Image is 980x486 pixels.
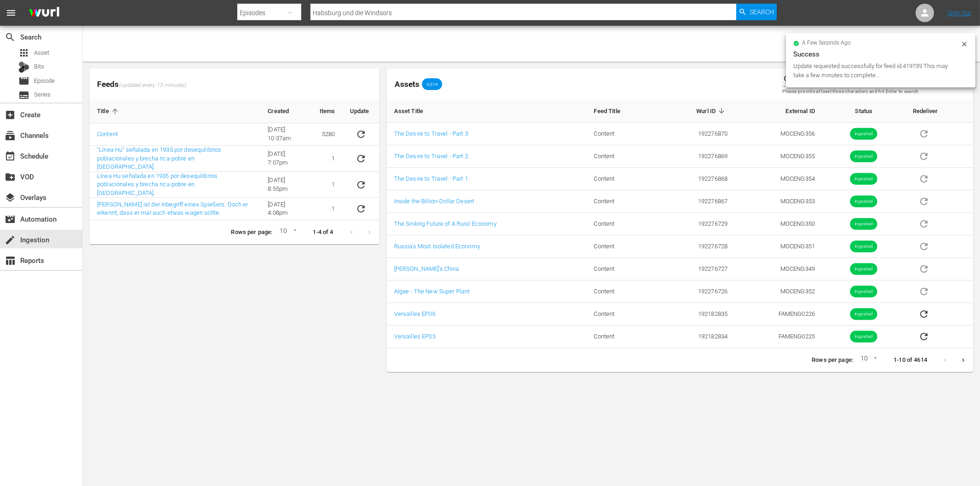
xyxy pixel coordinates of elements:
span: Series [34,90,51,99]
th: Items [312,100,343,123]
p: 1-10 of 4614 [894,356,927,365]
th: Redeliver [905,99,973,123]
td: Content [586,123,656,145]
table: sticky table [387,99,973,348]
span: Wurl ID [696,107,728,115]
span: Asset is in future lineups. Remove all episodes that contain this asset before redelivering [913,242,935,249]
a: "Línea Hu" señalada en 1935 por desequilibrios poblacionales y brecha rica-pobre en [GEOGRAPHIC_D... [97,146,221,170]
td: Content [586,280,656,303]
a: Algae - The New Super Plant [394,288,470,295]
a: [PERSON_NAME] ist der Inbegriff eines Spießers. Doch er erkennt, dass er mal auch etwas wagen sol... [97,201,248,217]
td: 192276726 [657,280,735,303]
span: Title [97,107,121,115]
span: Episode [34,76,55,86]
span: Asset is in future lineups. Remove all episodes that contain this asset before redelivering [913,265,935,272]
span: Ingestion [5,234,16,246]
table: sticky table [90,100,379,220]
td: [DATE] 8:55pm [260,172,312,198]
span: 4,614 [422,81,442,87]
td: Content [586,145,656,168]
td: MOCENG355 [735,145,822,168]
a: Inside the Billion-Dollar Desert [394,198,474,205]
span: VOD [5,172,16,183]
td: 5280 [312,123,343,146]
span: Ingested [850,266,877,273]
span: Bits [34,62,44,71]
td: Content [586,190,656,213]
span: Automation [5,214,16,225]
a: Versailles EP06 [394,310,436,317]
div: Update requested successfully for feed id:419739 This may take a few minutes to complete... [793,62,958,80]
td: 192276869 [657,145,735,168]
td: 192182834 [657,326,735,348]
td: Content [586,326,656,348]
td: MOCENG354 [735,168,822,190]
td: Content [586,235,656,258]
span: Assets [395,80,419,89]
td: FAMENG0225 [735,326,822,348]
td: [DATE] 7:07pm [260,146,312,172]
a: The Desire to Travel - Part 2 [394,153,468,160]
td: MOCENG356 [735,123,822,145]
span: Asset [18,47,29,58]
p: 1-4 of 4 [313,228,333,237]
span: (updated every 15 minutes) [119,82,186,89]
a: The Desire to Travel - Part 1 [394,175,468,182]
p: Rows per page: [812,356,853,365]
span: Reports [5,255,16,266]
th: External ID [735,99,822,123]
a: The Sinking Future of A Rural Economy [394,220,497,227]
span: Ingested [850,198,877,205]
span: Asset Title [394,107,436,115]
a: Línea Hu señalada en 1935 por desequilibrios poblacionales y brecha rica-pobre en [GEOGRAPHIC_DATA]. [97,172,218,196]
td: 1 [312,198,343,220]
td: MOCENG350 [735,213,822,235]
th: Update [343,100,379,123]
td: 1 [312,172,343,198]
td: Content [586,258,656,280]
span: menu [6,7,17,18]
span: Created [268,107,301,115]
td: MOCENG353 [735,190,822,213]
span: Series [18,90,29,101]
button: Search [736,4,777,20]
th: Feed Title [586,99,656,123]
span: Ingested [850,333,877,340]
th: Status [822,99,905,123]
span: a few seconds ago [802,40,851,47]
span: Ingested [850,288,877,295]
span: Ingested [850,243,877,250]
td: Content [586,213,656,235]
span: Asset is in future lineups. Remove all episodes that contain this asset before redelivering [913,287,935,294]
span: Asset is in future lineups. Remove all episodes that contain this asset before redelivering [913,175,935,182]
span: Create [5,109,16,120]
td: 192276867 [657,190,735,213]
td: 192182835 [657,303,735,326]
a: Sign Out [947,9,971,17]
td: MOCENG351 [735,235,822,258]
td: Content [586,168,656,190]
td: 192276868 [657,168,735,190]
p: Rows per page: [231,228,272,237]
span: Asset [34,48,49,57]
span: Asset is in future lineups. Remove all episodes that contain this asset before redelivering [913,220,935,227]
img: ans4CAIJ8jUAAAAAAAAAAAAAAAAAAAAAAAAgQb4GAAAAAAAAAAAAAAAAAAAAAAAAJMjXAAAAAAAAAAAAAAAAAAAAAAAAgAT5G... [22,2,66,24]
span: Ingested [850,153,877,160]
div: 10 [276,226,298,240]
td: 1 [312,146,343,172]
a: [PERSON_NAME]'s China [394,265,459,272]
span: Ingested [850,131,877,137]
span: Search [5,32,16,43]
a: Russia's Most Isolated Economy [394,243,480,250]
div: Bits [18,62,29,73]
td: 192276728 [657,235,735,258]
span: Ingested [850,221,877,228]
div: Success [793,49,968,60]
span: Ingested [850,176,877,183]
td: MOCENG349 [735,258,822,280]
td: 192276870 [657,123,735,145]
span: Ingested [850,311,877,318]
span: Feeds [90,77,379,92]
td: Content [586,303,656,326]
span: Asset is in future lineups. Remove all episodes that contain this asset before redelivering [913,197,935,204]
